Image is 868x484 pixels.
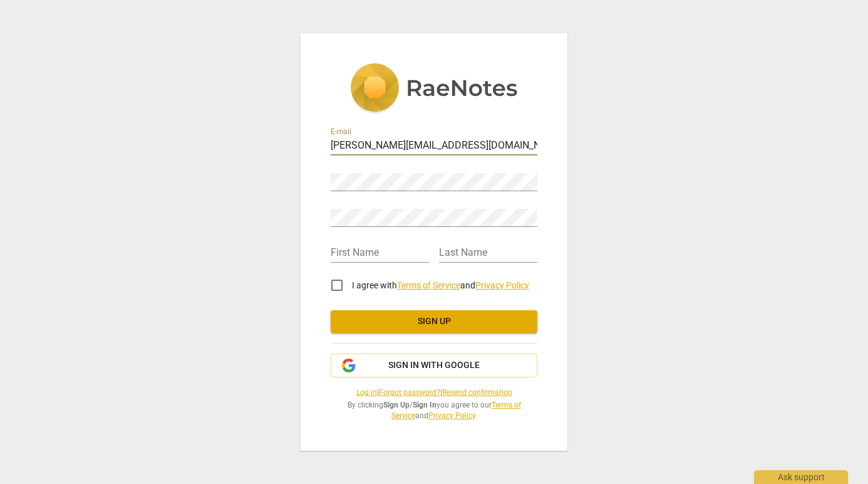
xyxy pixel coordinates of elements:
span: Sign in with Google [388,359,480,372]
button: Sign up [331,310,537,333]
a: Privacy Policy [475,280,529,290]
a: Terms of Service [391,401,521,420]
label: E-mail [331,129,351,136]
a: Forgot password? [379,388,440,397]
button: Sign in with Google [331,354,537,377]
span: Sign up [341,315,527,328]
a: Log in [356,388,377,397]
span: | | [331,387,537,398]
img: 5ac2273c67554f335776073100b6d88f.svg [350,63,518,115]
a: Terms of Service [397,280,460,290]
span: By clicking / you agree to our and . [331,400,537,421]
a: Privacy Policy [428,411,475,420]
span: I agree with and [352,280,529,290]
b: Sign In [413,401,437,409]
b: Sign Up [383,401,410,409]
a: Resend confirmation [442,388,512,397]
div: Ask support [754,470,848,484]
